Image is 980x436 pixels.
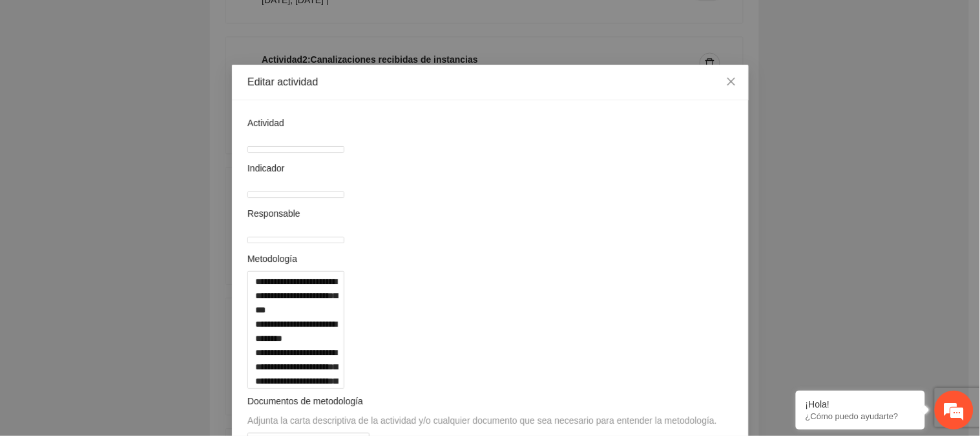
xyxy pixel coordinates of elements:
span: Adjunta la carta descriptiva de la actividad y/o cualquier documento que sea necesario para enten... [247,415,717,426]
span: close [726,76,736,87]
button: Close [714,65,749,100]
div: Minimizar ventana de chat en vivo [212,6,243,38]
div: Editar actividad [247,75,733,89]
span: Actividad [247,116,289,130]
div: Chatee con nosotros ahora [67,66,217,83]
p: ¿Cómo puedo ayudarte? [806,411,915,421]
div: ¡Hola! [806,399,915,409]
span: Responsable [247,206,306,221]
span: Metodología [247,252,302,266]
span: Indicador [247,161,289,175]
span: Estamos en línea. [75,144,178,274]
textarea: Escriba su mensaje y pulse “Intro” [6,295,246,340]
span: Documentos de metodología [247,396,363,406]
